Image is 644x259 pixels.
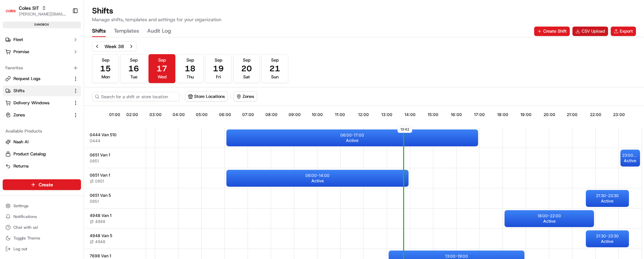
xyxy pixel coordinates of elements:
[241,63,252,74] span: 20
[5,151,78,157] a: Product Catalog
[177,54,204,83] button: Sep18Thu
[271,57,279,63] span: Sep
[611,27,636,36] button: Export
[19,11,67,17] button: [PERSON_NAME][EMAIL_ADDRESS][PERSON_NAME][PERSON_NAME][DOMAIN_NAME]
[173,112,185,117] span: 04:00
[346,138,358,143] span: Active
[185,92,227,101] button: Store Locations
[7,27,122,38] p: Welcome 👋
[92,92,179,101] input: Search for a shift or store location
[114,26,139,37] button: Templates
[3,46,81,57] button: Promise
[5,139,78,145] a: Nash AI
[261,54,288,83] button: Sep21Sun
[234,92,257,101] button: Zones
[622,153,638,158] p: 23:00 - 23:59
[271,74,278,80] span: Sun
[3,63,81,73] div: Favorites
[7,98,12,104] div: 📗
[13,37,23,43] span: Fleet
[57,98,62,104] div: 💻
[19,5,39,11] button: Coles SIT
[3,34,81,45] button: Fleet
[102,57,110,63] span: Sep
[5,88,70,94] a: Shifts
[90,199,99,204] button: 0651
[148,54,175,83] button: Sep17Wed
[90,239,105,245] button: 4948
[5,112,70,118] a: Zones
[3,137,81,147] button: Nash AI
[3,161,81,172] button: Returns
[186,57,194,63] span: Sep
[157,63,167,74] span: 17
[17,43,121,50] input: Got a question? Start typing here...
[13,112,25,118] span: Zones
[3,110,81,120] button: Zones
[590,112,601,117] span: 22:00
[109,112,120,117] span: 01:00
[520,112,531,117] span: 19:00
[5,163,78,169] a: Returns
[404,112,416,117] span: 14:00
[13,203,29,209] span: Settings
[451,112,462,117] span: 16:00
[100,63,111,74] span: 15
[185,91,228,102] button: Store Locations
[128,63,139,74] span: 16
[130,57,138,63] span: Sep
[3,233,81,243] button: Toggle Theme
[567,112,577,117] span: 21:00
[90,138,100,144] button: 0444
[4,95,54,107] a: 📗Knowledge Base
[601,239,613,244] span: Active
[428,112,438,117] span: 15:00
[92,5,221,16] h1: Shifts
[5,76,70,82] a: Request Logs
[596,233,619,239] p: 21:30 - 23:30
[114,66,122,74] button: Start new chat
[92,16,221,23] p: Manage shifts, templates and settings for your organization
[23,64,110,71] div: Start new chat
[3,223,81,232] button: Chat with us!
[13,151,46,157] span: Product Catalog
[13,49,29,55] span: Promise
[3,85,81,96] button: Shifts
[13,88,25,94] span: Shifts
[596,193,619,198] p: 21:30 - 23:30
[3,149,81,159] button: Product Catalog
[3,179,81,190] button: Create
[90,193,111,198] span: 0651 Van 5
[3,98,81,108] button: Delivery Windows
[13,98,51,104] span: Knowledge Base
[243,74,250,80] span: Sat
[358,112,369,117] span: 12:00
[5,5,16,16] img: Coles SIT
[90,158,99,164] span: 0651
[95,219,105,224] span: 4948
[13,225,38,230] span: Chat with us!
[127,42,136,51] button: Next week
[534,27,570,36] button: Create Shift
[7,7,20,20] img: Nash
[13,214,37,219] span: Notifications
[624,158,636,163] span: Active
[95,179,104,184] span: 0651
[186,74,194,80] span: Thu
[269,63,280,74] span: 21
[497,112,508,117] span: 18:00
[67,114,81,119] span: Pylon
[92,26,106,37] button: Shifts
[130,74,137,80] span: Tue
[126,112,138,117] span: 02:00
[90,233,112,238] span: 4948 Van 5
[13,235,40,241] span: Toggle Theme
[397,126,412,133] span: 13:42
[92,42,102,51] button: Previous week
[538,213,561,219] p: 18:00 - 22:00
[196,112,208,117] span: 05:00
[120,54,147,83] button: Sep16Tue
